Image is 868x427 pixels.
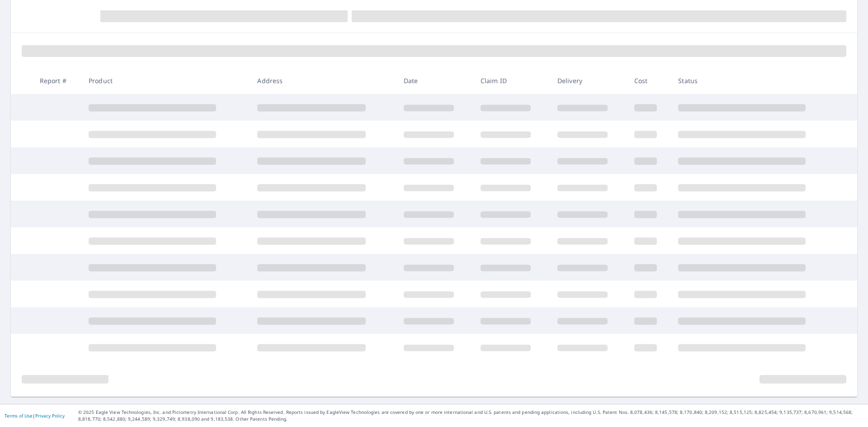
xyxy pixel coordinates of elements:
a: Terms of Use [5,413,33,419]
th: Claim ID [473,67,550,94]
th: Cost [627,67,671,94]
th: Product [81,67,250,94]
th: Report # [33,67,81,94]
th: Address [250,67,396,94]
th: Delivery [550,67,627,94]
p: | [5,413,65,418]
a: Privacy Policy [35,413,65,419]
th: Status [671,67,840,94]
th: Date [396,67,473,94]
p: © 2025 Eagle View Technologies, Inc. and Pictometry International Corp. All Rights Reserved. Repo... [78,409,863,422]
